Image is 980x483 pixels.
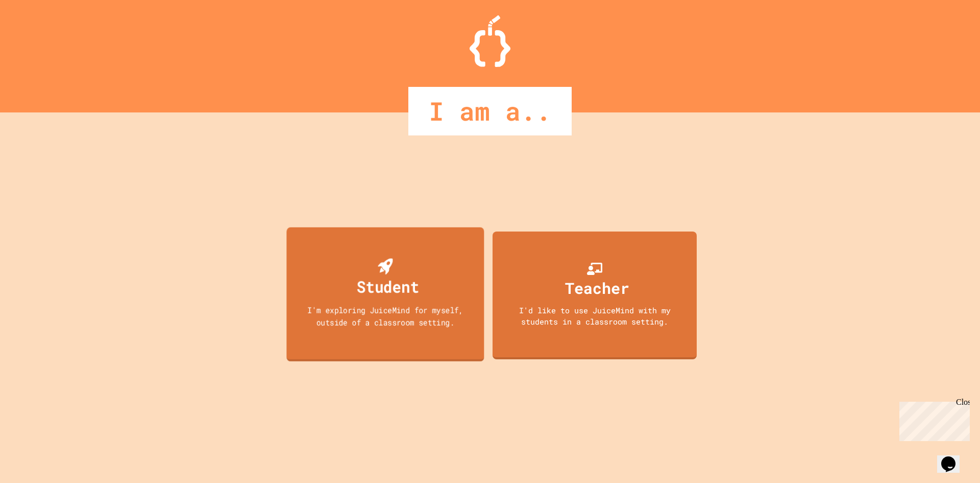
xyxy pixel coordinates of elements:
iframe: chat widget [895,398,970,441]
div: Teacher [565,277,629,300]
div: I'm exploring JuiceMind for myself, outside of a classroom setting. [297,304,474,328]
div: I'd like to use JuiceMind with my students in a classroom setting. [503,305,687,328]
iframe: chat widget [937,442,970,473]
img: Logo.svg [470,15,510,67]
div: Chat with us now!Close [4,4,70,65]
div: Student [357,274,419,298]
div: I am a.. [408,87,572,135]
